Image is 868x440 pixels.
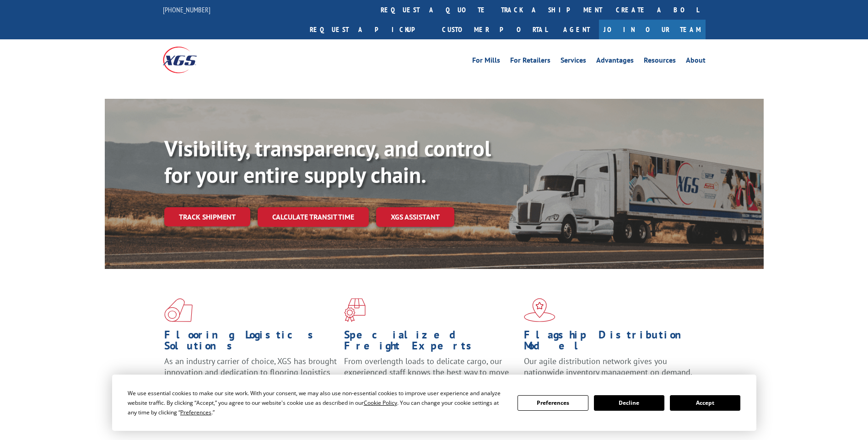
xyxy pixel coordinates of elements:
h1: Flooring Logistics Solutions [164,329,337,356]
a: Track shipment [164,207,250,226]
h1: Flagship Distribution Model [524,329,697,356]
button: Accept [670,395,740,411]
span: Our agile distribution network gives you nationwide inventory management on demand. [524,356,692,377]
a: Services [561,57,586,67]
a: XGS ASSISTANT [376,207,454,227]
a: Request a pickup [303,20,435,39]
a: Advantages [596,57,634,67]
button: Decline [594,395,664,411]
div: We use essential cookies to make our site work. With your consent, we may also use non-essential ... [128,388,507,417]
a: Customer Portal [435,20,554,39]
b: Visibility, transparency, and control for your entire supply chain. [164,134,491,189]
a: Join Our Team [599,20,706,39]
div: Cookie Consent Prompt [112,375,756,431]
p: From overlength loads to delicate cargo, our experienced staff knows the best way to move your fr... [344,356,517,397]
a: About [686,57,706,67]
a: Calculate transit time [258,207,369,227]
a: For Mills [472,57,500,67]
a: Resources [644,57,676,67]
button: Preferences [518,395,588,411]
img: xgs-icon-flagship-distribution-model-red [524,298,555,322]
a: [PHONE_NUMBER] [163,5,210,14]
a: For Retailers [510,57,550,67]
img: xgs-icon-focused-on-flooring-red [344,298,366,322]
span: Preferences [180,408,211,416]
a: Agent [554,20,599,39]
h1: Specialized Freight Experts [344,329,517,356]
img: xgs-icon-total-supply-chain-intelligence-red [164,298,193,322]
span: As an industry carrier of choice, XGS has brought innovation and dedication to flooring logistics... [164,356,337,388]
span: Cookie Policy [364,399,397,407]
